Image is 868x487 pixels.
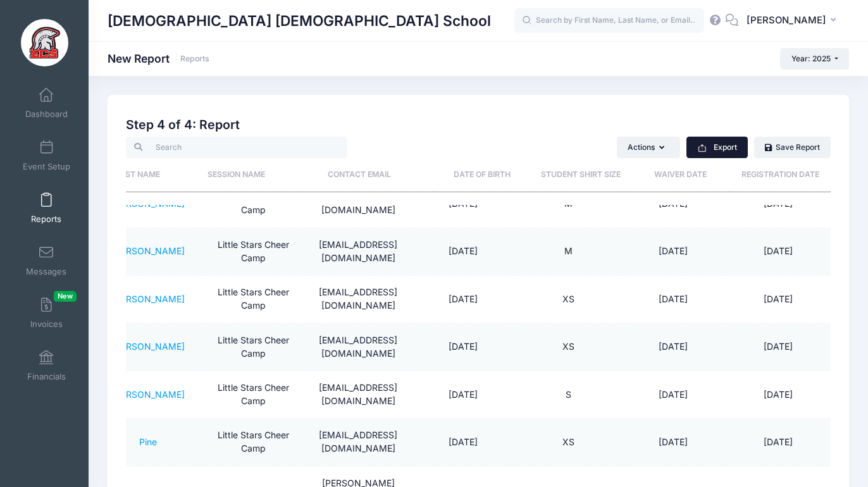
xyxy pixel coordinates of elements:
[16,186,77,230] a: Reports
[726,419,831,466] td: [DATE]
[449,198,478,209] span: [DATE]
[449,245,478,256] span: [DATE]
[306,276,411,323] td: [EMAIL_ADDRESS][DOMAIN_NAME]
[631,158,729,192] th: Waiver Date: activate to sort column ascending
[16,343,77,388] a: Financials
[686,137,748,158] button: Export
[187,158,286,192] th: Session Name: activate to sort column ascending
[516,228,621,276] td: M
[112,389,185,400] a: [PERSON_NAME]
[21,19,68,66] img: Evangelical Christian School
[31,214,61,225] span: Reports
[201,371,306,419] td: Little Stars Cheer Camp
[25,109,68,120] span: Dashboard
[754,137,831,158] a: Save Report
[621,276,726,323] td: [DATE]
[449,389,478,400] span: [DATE]
[738,6,849,35] button: [PERSON_NAME]
[126,137,347,158] input: Search
[201,419,306,466] td: Little Stars Cheer Camp
[201,276,306,323] td: Little Stars Cheer Camp
[729,158,831,192] th: Registration Date: activate to sort column ascending
[16,238,77,283] a: Messages
[126,118,831,132] h2: Step 4 of 4: Report
[449,293,478,304] span: [DATE]
[514,8,704,34] input: Search by First Name, Last Name, or Email...
[23,161,70,172] span: Event Setup
[621,371,726,419] td: [DATE]
[16,291,77,335] a: InvoicesNew
[16,133,77,178] a: Event Setup
[89,158,187,192] th: Last Name: activate to sort column ascending
[516,419,621,466] td: XS
[286,158,433,192] th: Contact Email: activate to sort column ascending
[726,323,831,371] td: [DATE]
[449,436,478,447] span: [DATE]
[780,48,849,70] button: Year: 2025
[108,52,209,65] h1: New Report
[621,228,726,276] td: [DATE]
[54,291,77,302] span: New
[306,323,411,371] td: [EMAIL_ADDRESS][DOMAIN_NAME]
[112,198,185,209] a: [PERSON_NAME]
[433,158,531,192] th: Date of Birth: activate to sort column ascending
[27,371,66,382] span: Financials
[16,81,77,125] a: Dashboard
[617,137,680,158] button: Actions
[726,228,831,276] td: [DATE]
[516,371,621,419] td: S
[516,323,621,371] td: XS
[621,419,726,466] td: [DATE]
[108,6,491,35] h1: [DEMOGRAPHIC_DATA] [DEMOGRAPHIC_DATA] School
[726,371,831,419] td: [DATE]
[306,228,411,276] td: [EMAIL_ADDRESS][DOMAIN_NAME]
[112,245,185,256] a: [PERSON_NAME]
[139,436,157,447] a: Pine
[621,323,726,371] td: [DATE]
[726,276,831,323] td: [DATE]
[201,323,306,371] td: Little Stars Cheer Camp
[747,13,826,27] span: [PERSON_NAME]
[306,371,411,419] td: [EMAIL_ADDRESS][DOMAIN_NAME]
[112,341,185,352] a: [PERSON_NAME]
[201,228,306,276] td: Little Stars Cheer Camp
[791,54,831,63] span: Year: 2025
[516,276,621,323] td: XS
[306,419,411,466] td: [EMAIL_ADDRESS][DOMAIN_NAME]
[531,158,631,192] th: Student Shirt Size: activate to sort column ascending
[449,341,478,352] span: [DATE]
[112,293,185,304] a: [PERSON_NAME]
[26,266,66,277] span: Messages
[180,54,209,64] a: Reports
[30,319,63,330] span: Invoices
